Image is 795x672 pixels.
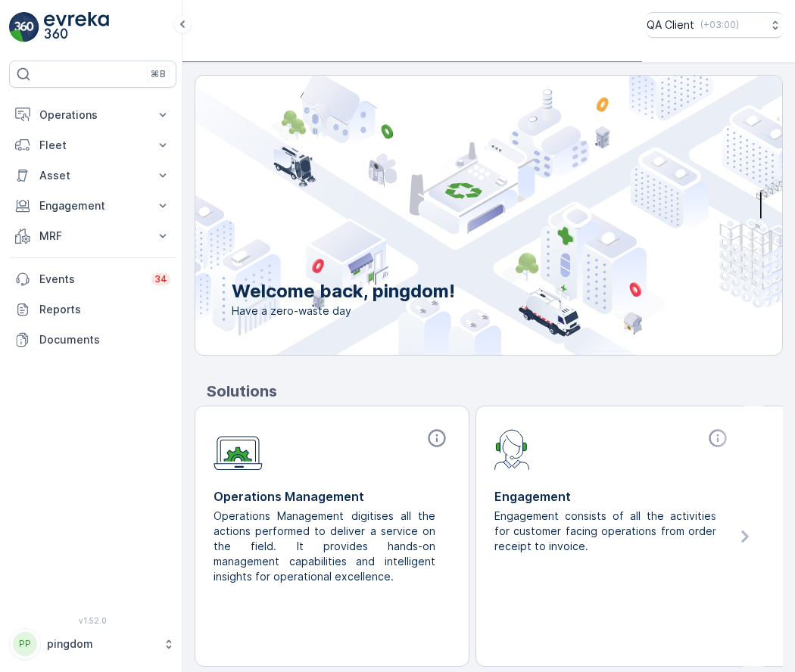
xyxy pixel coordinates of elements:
p: Engagement [494,487,731,506]
img: logo [9,12,39,42]
p: Engagement consists of all the activities for customer facing operations from order receipt to in... [494,509,719,554]
a: Events34 [9,264,176,294]
p: Reports [39,302,170,317]
button: Fleet [9,130,176,160]
img: module-icon [214,428,263,471]
button: MRF [9,221,176,251]
span: v 1.52.0 [9,616,176,625]
p: Engagement [39,198,146,213]
a: Documents [9,325,176,355]
p: Asset [39,168,146,183]
img: logo_light-DOdMpM7g.png [44,12,109,42]
p: Operations Management [214,487,450,506]
button: PPpingdom [9,628,176,660]
span: Have a zero-waste day [232,303,455,319]
img: module-icon [494,428,530,470]
p: QA Client [647,17,694,33]
p: MRF [39,229,146,244]
p: Documents [39,332,170,347]
button: Engagement [9,191,176,221]
button: Asset [9,160,176,191]
p: ⌘B [151,68,166,80]
p: Welcome back, pingdom! [232,279,455,303]
p: Operations Management digitises all the actions performed to deliver a service on the field. It p... [214,509,438,584]
p: ( +03:00 ) [700,19,739,31]
div: PP [13,632,37,656]
p: Fleet [39,138,146,153]
p: pingdom [47,636,155,652]
img: city illustration [127,76,782,355]
p: 34 [154,273,167,285]
p: Events [39,272,142,287]
button: Operations [9,100,176,130]
p: Operations [39,107,146,123]
p: Solutions [207,380,783,403]
a: Reports [9,294,176,325]
button: QA Client(+03:00) [647,12,783,38]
